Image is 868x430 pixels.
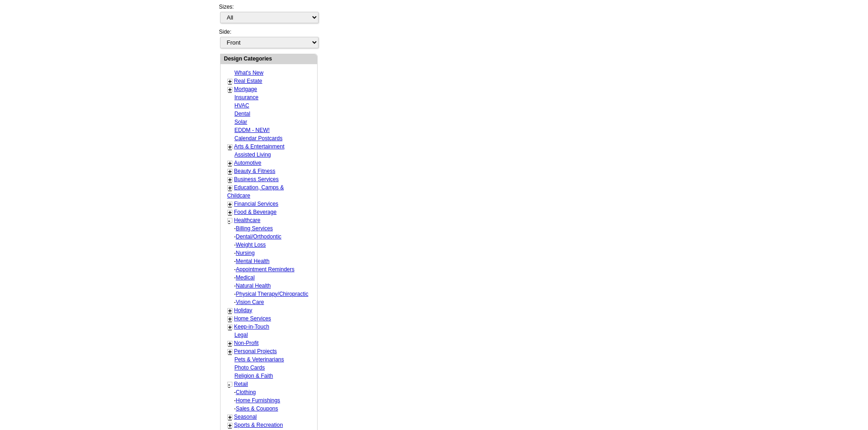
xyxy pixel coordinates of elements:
a: Physical Therapy/Chiropractic [236,291,308,297]
a: Calendar Postcards [235,135,282,142]
a: Beauty & Fitness [234,168,276,174]
a: Appointment Reminders [236,266,295,273]
div: - [227,388,316,396]
div: - [227,265,316,273]
a: Sales & Coupons [236,405,278,412]
a: Insurance [235,94,259,101]
a: Mortgage [234,86,257,92]
a: Mental Health [236,258,270,264]
a: Medical [236,274,255,281]
div: - [227,282,316,290]
a: + [228,86,232,93]
a: Vision Care [236,299,264,305]
a: Home Furnishings [236,397,280,404]
div: - [227,290,316,298]
a: Natural Health [236,283,271,289]
a: Healthcare [234,217,261,223]
a: Nursing [236,250,255,256]
a: Clothing [236,389,256,395]
a: + [228,143,232,151]
a: + [228,168,232,175]
a: Arts & Entertainment [234,143,285,150]
a: Retail [234,381,248,387]
div: - [227,241,316,249]
a: + [228,209,232,216]
a: Food & Beverage [234,209,277,215]
a: Real Estate [234,78,262,84]
a: Photo Cards [235,364,265,371]
div: Sizes: [219,3,318,28]
a: Billing Services [236,225,273,232]
a: + [228,414,232,421]
a: + [228,184,232,192]
a: Dental [235,111,251,117]
a: EDDM - NEW! [235,127,270,133]
a: Assisted Living [235,152,271,158]
a: Automotive [234,160,262,166]
a: + [228,315,232,323]
a: + [228,422,232,429]
a: + [228,78,232,85]
a: HVAC [235,102,249,109]
a: Holiday [234,307,252,314]
div: - [227,233,316,241]
a: Education, Camps & Childcare [227,184,284,199]
a: Keep-in-Touch [234,324,269,330]
div: - [227,224,316,233]
a: Religion & Faith [235,373,273,379]
a: - [228,381,231,388]
a: + [228,348,232,355]
div: - [227,273,316,282]
a: - [228,217,231,224]
a: Business Services [234,176,279,182]
a: What's New [235,70,264,76]
a: + [228,307,232,314]
a: + [228,160,232,167]
div: - [227,396,316,405]
iframe: LiveChat chat widget [686,218,868,430]
a: + [228,340,232,347]
a: Pets & Veterinarians [235,356,284,363]
a: + [228,324,232,331]
div: Side: [219,28,318,49]
a: Dental/Orthodontic [236,233,282,240]
a: Sports & Recreation [234,422,283,428]
div: - [227,298,316,306]
a: Solar [235,119,247,125]
a: Non-Profit [234,340,259,346]
a: Weight Loss [236,242,266,248]
a: + [228,176,232,183]
div: - [227,257,316,265]
div: Design Categories [221,54,317,63]
a: Financial Services [234,201,278,207]
a: + [228,201,232,208]
a: Legal [235,332,248,338]
div: - [227,249,316,257]
a: Personal Projects [234,348,277,354]
a: Seasonal [234,414,257,420]
a: Home Services [234,315,271,322]
div: - [227,405,316,413]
